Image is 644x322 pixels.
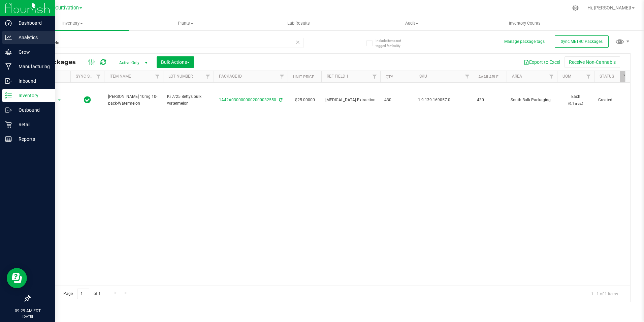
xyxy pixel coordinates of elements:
[58,289,106,299] span: Page of 1
[5,20,12,26] inline-svg: Dashboard
[12,62,52,71] p: Manufacturing
[296,38,300,47] span: Clear
[565,56,620,68] button: Receive Non-Cannabis
[5,107,12,113] inline-svg: Outbound
[5,92,12,99] inline-svg: Inventory
[376,38,409,48] span: Include items not tagged for facility
[93,71,104,82] a: Filter
[355,16,469,30] a: Audit
[293,75,314,79] a: Unit Price
[356,20,468,26] span: Audit
[477,97,503,103] span: 430
[16,20,129,26] span: Inventory
[519,56,565,68] button: Export to Excel
[130,20,242,26] span: Plants
[12,106,52,114] p: Outbound
[561,39,603,44] span: Sync METRC Packages
[168,74,193,79] a: Lot Number
[202,71,214,82] a: Filter
[512,74,522,79] a: Area
[562,74,571,79] a: UOM
[462,71,473,82] a: Filter
[504,39,545,45] button: Manage package tags
[5,63,12,70] inline-svg: Manufacturing
[598,97,627,103] span: Created
[12,19,52,27] p: Dashboard
[419,74,427,79] a: SKU
[84,95,91,105] span: In Sync
[129,16,243,30] a: Plants
[325,97,376,103] span: [MEDICAL_DATA] Extraction
[478,75,498,79] a: Available
[5,34,12,41] inline-svg: Analytics
[12,48,52,56] p: Grow
[561,93,590,106] span: Each
[278,98,282,102] span: Sync from Compliance System
[7,268,27,288] iframe: Resource center
[12,135,52,143] p: Reports
[561,100,590,107] p: (0.1 g ea.)
[5,136,12,142] inline-svg: Reports
[418,97,469,103] span: 1.9.139.169057.0
[500,20,550,26] span: Inventory Counts
[76,74,102,79] a: Sync Status
[109,74,131,79] a: Item Name
[571,5,580,11] div: Manage settings
[30,38,303,48] input: Search Package ID, Item Name, SKU, Lot or Part Number...
[12,33,52,42] p: Analytics
[12,91,52,100] p: Inventory
[108,93,159,106] span: [PERSON_NAME] 10mg 10-pack-Watermelon
[5,78,12,84] inline-svg: Inbound
[219,98,276,102] a: 1A42A0300000002000032550
[278,20,319,26] span: Lab Results
[277,71,288,82] a: Filter
[292,95,318,105] span: $25.00000
[546,71,557,82] a: Filter
[157,56,194,68] button: Bulk Actions
[620,71,631,82] a: Filter
[600,74,614,79] a: Status
[161,59,190,65] span: Bulk Actions
[386,75,393,79] a: Qty
[12,77,52,85] p: Inbound
[468,16,581,30] a: Inventory Counts
[511,97,553,103] span: South Bulk-Packaging
[77,289,89,299] input: 1
[16,16,129,30] a: Inventory
[369,71,380,82] a: Filter
[55,96,64,105] span: select
[5,49,12,55] inline-svg: Grow
[55,5,79,11] span: Cultivation
[219,74,242,79] a: Package ID
[555,35,609,48] button: Sync METRC Packages
[152,71,163,82] a: Filter
[3,314,52,319] p: [DATE]
[583,71,594,82] a: Filter
[167,93,210,106] span: Ki 7/25 Bettys bulk watermelon
[384,97,410,103] span: 430
[327,74,349,79] a: Ref Field 1
[242,16,355,30] a: Lab Results
[35,58,83,66] span: All Packages
[5,121,12,128] inline-svg: Retail
[3,308,52,314] p: 09:29 AM EDT
[12,120,52,129] p: Retail
[586,289,623,299] span: 1 - 1 of 1 items
[587,5,631,10] span: Hi, [PERSON_NAME]!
